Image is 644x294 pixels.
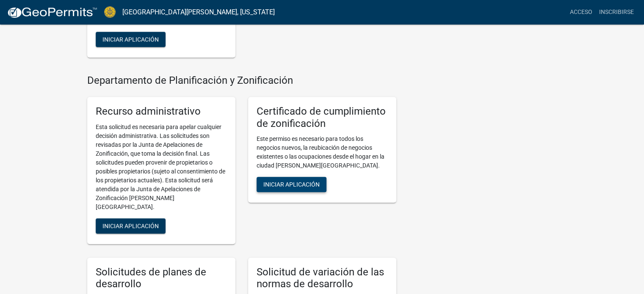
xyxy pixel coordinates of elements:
font: Inscribirse [599,8,634,15]
font: Este permiso es necesario para todos los negocios nuevos, la reubicación de negocios existentes o... [257,135,384,169]
font: Iniciar aplicación [102,222,159,229]
img: Ciudad de Jeffersonville, Indiana [104,6,116,18]
a: Inscribirse [596,4,637,20]
font: Iniciar aplicación [102,36,159,42]
button: Iniciar aplicación [96,218,166,234]
font: Certificado de cumplimiento de zonificación [257,105,386,129]
font: Iniciar aplicación [263,181,320,188]
font: Acceso [570,8,592,15]
font: Esta solicitud es necesaria para apelar cualquier decisión administrativa. Las solicitudes son re... [96,124,225,210]
a: Acceso [567,4,596,20]
button: Iniciar aplicación [96,32,166,47]
font: Departamento de Planificación y Zonificación [87,74,293,86]
font: Solicitud de variación de las normas de desarrollo [257,266,384,290]
button: Iniciar aplicación [257,177,326,192]
font: Recurso administrativo [96,105,201,117]
font: [GEOGRAPHIC_DATA][PERSON_NAME], [US_STATE] [122,8,275,16]
font: Solicitudes de planes de desarrollo [96,266,206,290]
